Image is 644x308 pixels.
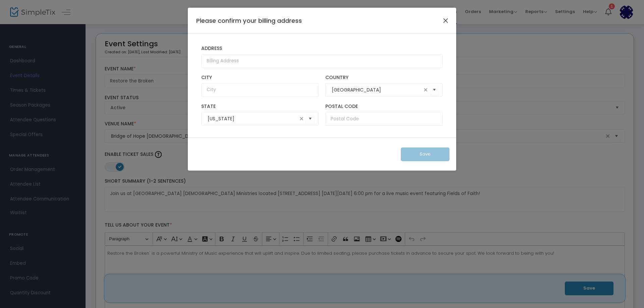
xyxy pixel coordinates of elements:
input: Billing Address [201,54,443,68]
input: Select State [208,115,298,122]
button: Close [441,16,450,25]
span: clear [298,115,306,123]
input: City [201,83,319,97]
input: Select Country [332,86,422,94]
input: Postal Code [325,112,443,126]
button: Select [430,83,439,97]
label: State [201,104,319,110]
span: clear [422,86,430,94]
button: Select [306,112,315,126]
label: Address [201,46,443,52]
label: Country [325,75,443,81]
h4: Please confirm your billing address [196,16,302,25]
label: City [201,75,319,81]
label: Postal Code [325,104,443,110]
